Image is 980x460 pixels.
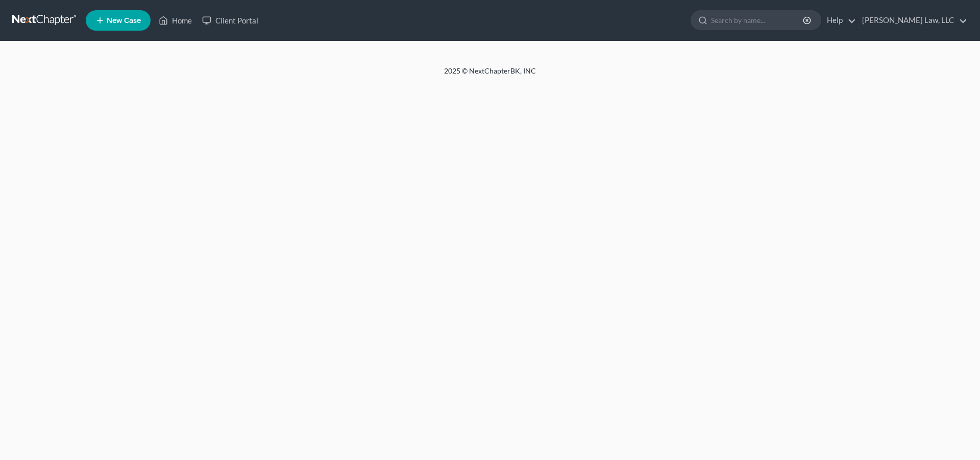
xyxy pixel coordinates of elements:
[197,11,263,30] a: Client Portal
[857,11,967,30] a: [PERSON_NAME] Law, LLC
[107,17,141,25] span: New Case
[822,11,856,30] a: Help
[711,11,804,30] input: Search by name...
[199,66,781,84] div: 2025 © NextChapterBK, INC
[154,11,197,30] a: Home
